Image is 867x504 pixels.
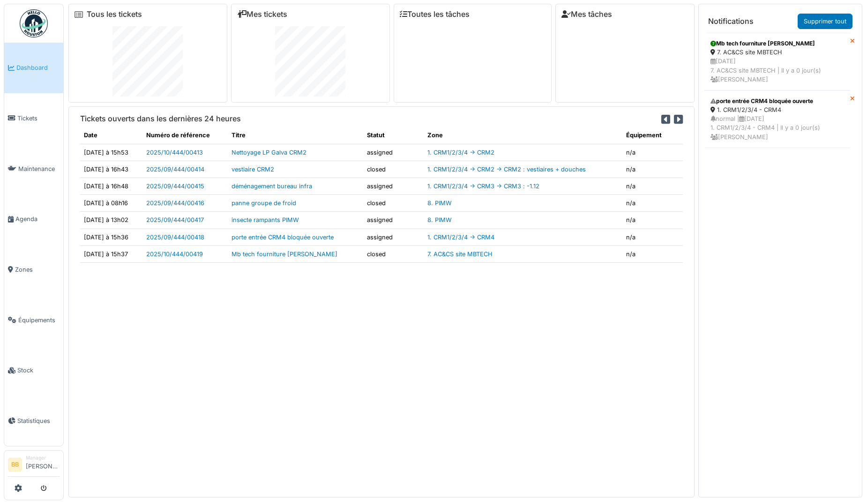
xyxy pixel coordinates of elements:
[710,114,844,141] div: normal | [DATE] 1. CRM1/2/3/4 - CRM4 | Il y a 0 jour(s) [PERSON_NAME]
[4,245,63,295] a: Zones
[142,127,228,144] th: Numéro de référence
[15,215,60,223] span: Agenda
[26,454,60,461] div: Manager
[708,17,754,26] h6: Notifications
[427,234,494,241] a: 1. CRM1/2/3/4 -> CRM4
[146,216,204,223] a: 2025/09/444/00417
[363,245,424,262] td: closed
[4,143,63,194] a: Maintenance
[798,14,852,29] a: Supprimer tout
[424,127,622,144] th: Zone
[146,166,204,173] a: 2025/09/444/00414
[87,10,142,19] a: Tous les tickets
[8,458,22,472] li: BB
[363,178,424,194] td: assigned
[146,234,204,241] a: 2025/09/444/00418
[17,114,60,123] span: Tickets
[80,229,142,245] td: [DATE] à 15h36
[704,33,850,90] a: Mb tech fourniture [PERSON_NAME] 7. AC&CS site MBTECH [DATE]7. AC&CS site MBTECH | Il y a 0 jour(...
[80,245,142,262] td: [DATE] à 15h37
[710,57,844,84] div: [DATE] 7. AC&CS site MBTECH | Il y a 0 jour(s) [PERSON_NAME]
[17,366,60,375] span: Stock
[622,229,683,245] td: n/a
[80,114,241,123] h6: Tickets ouverts dans les dernières 24 heures
[622,161,683,178] td: n/a
[18,316,60,325] span: Équipements
[26,454,60,474] li: [PERSON_NAME]
[16,63,60,72] span: Dashboard
[427,183,539,190] a: 1. CRM1/2/3/4 -> CRM3 -> CRM3 : -1.12
[80,161,142,178] td: [DATE] à 16h43
[710,48,844,57] div: 7. AC&CS site MBTECH
[622,212,683,229] td: n/a
[427,200,452,207] a: 8. PIMW
[4,345,63,396] a: Stock
[400,10,470,19] a: Toutes les tâches
[20,9,48,37] img: Badge_color-CXgf-gQk.svg
[80,127,142,144] th: Date
[237,10,287,19] a: Mes tickets
[622,245,683,262] td: n/a
[561,10,612,19] a: Mes tâches
[4,93,63,144] a: Tickets
[427,149,494,156] a: 1. CRM1/2/3/4 -> CRM2
[18,164,60,173] span: Maintenance
[232,183,312,190] a: déménagement bureau infra
[622,127,683,144] th: Équipement
[232,234,334,241] a: porte entrée CRM4 bloquée ouverte
[710,105,844,114] div: 1. CRM1/2/3/4 - CRM4
[80,144,142,161] td: [DATE] à 15h53
[4,43,63,93] a: Dashboard
[710,97,844,105] div: porte entrée CRM4 bloquée ouverte
[80,195,142,212] td: [DATE] à 08h16
[363,212,424,229] td: assigned
[4,295,63,345] a: Équipements
[228,127,363,144] th: Titre
[622,144,683,161] td: n/a
[704,90,850,148] a: porte entrée CRM4 bloquée ouverte 1. CRM1/2/3/4 - CRM4 normal |[DATE]1. CRM1/2/3/4 - CRM4 | Il y ...
[363,144,424,161] td: assigned
[17,416,60,425] span: Statistiques
[146,183,204,190] a: 2025/09/444/00415
[427,166,586,173] a: 1. CRM1/2/3/4 -> CRM2 -> CRM2 : vestiaires + douches
[146,200,204,207] a: 2025/09/444/00416
[232,166,274,173] a: vestiaire CRM2
[146,149,203,156] a: 2025/10/444/00413
[4,396,63,446] a: Statistiques
[4,194,63,245] a: Agenda
[80,212,142,229] td: [DATE] à 13h02
[80,178,142,194] td: [DATE] à 16h48
[363,127,424,144] th: Statut
[363,161,424,178] td: closed
[146,251,203,258] a: 2025/10/444/00419
[232,251,337,258] a: Mb tech fourniture [PERSON_NAME]
[363,229,424,245] td: assigned
[8,454,60,477] a: BB Manager[PERSON_NAME]
[232,200,296,207] a: panne groupe de froid
[15,265,60,274] span: Zones
[232,216,299,223] a: insecte rampants PIMW
[622,195,683,212] td: n/a
[427,251,493,258] a: 7. AC&CS site MBTECH
[622,178,683,194] td: n/a
[363,195,424,212] td: closed
[427,216,452,223] a: 8. PIMW
[232,149,306,156] a: Nettoyage LP Galva CRM2
[710,39,844,48] div: Mb tech fourniture [PERSON_NAME]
